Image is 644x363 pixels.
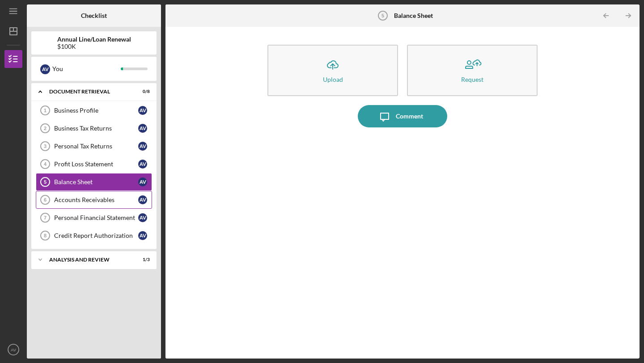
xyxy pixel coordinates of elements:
[267,45,398,96] button: Upload
[49,257,127,262] div: Analysis and Review
[44,197,47,203] tspan: 6
[381,13,384,18] tspan: 5
[36,191,152,209] a: 6Accounts ReceivablesAV
[407,45,538,96] button: Request
[49,89,127,94] div: Document Retrieval
[138,213,147,222] div: A V
[36,119,152,137] a: 2Business Tax ReturnsAV
[52,61,121,76] div: You
[57,43,131,50] div: $100K
[36,137,152,155] a: 3Personal Tax ReturnsAV
[54,143,138,150] div: Personal Tax Returns
[44,126,47,131] tspan: 2
[36,101,152,119] a: 1Business ProfileAV
[54,196,138,203] div: Accounts Receivables
[54,232,138,239] div: Credit Report Authorization
[138,177,147,186] div: A V
[461,76,483,83] div: Request
[54,214,138,221] div: Personal Financial Statement
[44,161,47,167] tspan: 4
[138,160,147,169] div: A V
[36,155,152,173] a: 4Profit Loss StatementAV
[54,178,138,186] div: Balance Sheet
[44,233,47,238] tspan: 8
[138,106,147,115] div: A V
[40,64,50,74] div: A V
[57,36,131,43] b: Annual Line/Loan Renewal
[44,179,47,185] tspan: 5
[323,76,343,83] div: Upload
[4,341,22,359] button: AV
[81,12,107,19] b: Checklist
[36,209,152,227] a: 7Personal Financial StatementAV
[54,160,138,168] div: Profit Loss Statement
[54,125,138,132] div: Business Tax Returns
[11,347,17,352] text: AV
[44,108,47,113] tspan: 1
[358,105,447,127] button: Comment
[396,105,423,127] div: Comment
[36,173,152,191] a: 5Balance SheetAV
[138,142,147,151] div: A V
[138,231,147,240] div: A V
[36,227,152,245] a: 8Credit Report AuthorizationAV
[44,144,47,149] tspan: 3
[134,89,150,94] div: 0 / 8
[54,107,138,114] div: Business Profile
[138,124,147,133] div: A V
[134,257,150,262] div: 1 / 3
[44,215,47,220] tspan: 7
[138,195,147,204] div: A V
[394,12,433,19] b: Balance Sheet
